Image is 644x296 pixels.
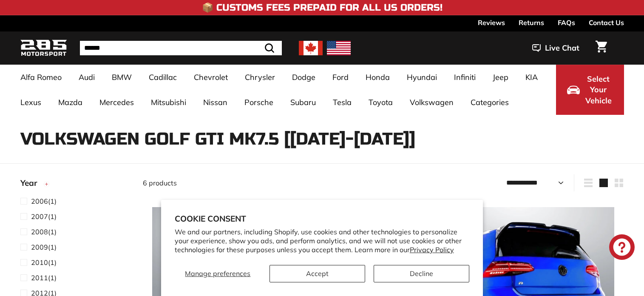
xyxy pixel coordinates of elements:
[175,265,261,282] button: Manage preferences
[545,43,579,54] span: Live Chat
[556,65,624,115] button: Select Your Vehicle
[521,37,590,59] button: Live Chat
[70,65,103,90] a: Audi
[143,178,383,188] div: 6 products
[31,258,48,267] span: 2010
[31,211,57,222] span: (1)
[202,3,443,13] h4: 📦 Customs Fees Prepaid for All US Orders!
[31,196,57,206] span: (1)
[324,90,360,115] a: Tesla
[484,65,517,90] a: Jeep
[31,257,57,268] span: (1)
[284,65,324,90] a: Dodge
[410,245,454,254] a: Privacy Policy
[195,90,236,115] a: Nissan
[80,41,282,55] input: Search
[590,34,612,63] a: Cart
[445,65,484,90] a: Infiniti
[374,265,469,282] button: Decline
[31,243,48,251] span: 2009
[584,74,613,106] span: Select Your Vehicle
[360,90,401,115] a: Toyota
[357,65,398,90] a: Honda
[12,90,50,115] a: Lexus
[398,65,445,90] a: Hyundai
[12,65,70,90] a: Alfa Romeo
[31,242,57,252] span: (1)
[324,65,357,90] a: Ford
[236,65,284,90] a: Chrysler
[91,90,142,115] a: Mercedes
[31,273,57,283] span: (1)
[282,90,324,115] a: Subaru
[270,265,365,282] button: Accept
[558,15,575,30] a: FAQs
[31,227,57,237] span: (1)
[185,269,250,278] span: Manage preferences
[31,212,48,221] span: 2007
[401,90,462,115] a: Volkswagen
[462,90,517,115] a: Categories
[236,90,282,115] a: Porsche
[20,130,624,148] h1: Volkswagen Golf GTI MK7.5 [[DATE]-[DATE]]
[517,65,546,90] a: KIA
[519,15,544,30] a: Returns
[20,38,67,58] img: Logo_285_Motorsport_areodynamics_components
[103,65,140,90] a: BMW
[31,228,48,236] span: 2008
[31,273,48,282] span: 2011
[175,213,470,224] h2: Cookie consent
[185,65,236,90] a: Chevrolet
[142,90,195,115] a: Mitsubishi
[20,174,129,196] button: Year
[140,65,185,90] a: Cadillac
[589,15,624,30] a: Contact Us
[20,177,43,189] span: Year
[31,197,48,205] span: 2006
[607,234,637,262] inbox-online-store-chat: Shopify online store chat
[175,228,470,254] p: We and our partners, including Shopify, use cookies and other technologies to personalize your ex...
[50,90,91,115] a: Mazda
[478,15,505,30] a: Reviews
